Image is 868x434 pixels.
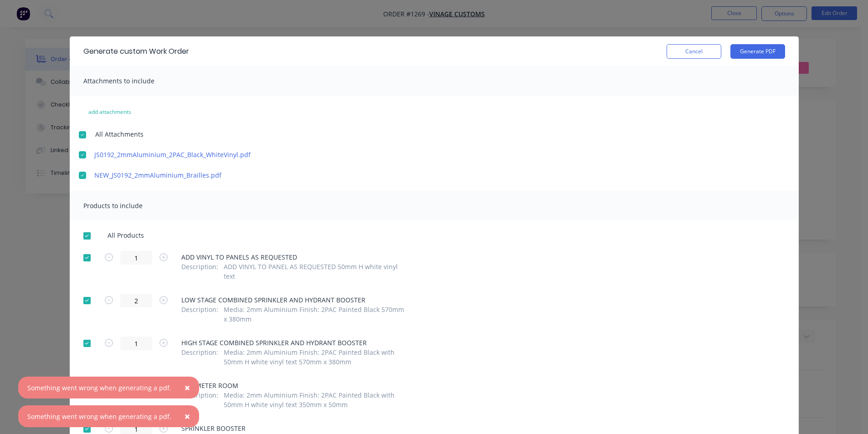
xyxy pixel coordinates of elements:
[181,381,409,390] span: GAS METER ROOM
[83,46,189,57] div: Generate custom Work Order
[175,405,199,427] button: Close
[181,305,218,324] span: Description :
[79,105,141,119] button: add attachments
[667,44,721,59] button: Cancel
[181,338,409,347] span: HIGH STAGE COMBINED SPRINKLER AND HYDRANT BOOSTER
[185,381,190,394] span: ×
[181,424,409,433] span: SPRINKLER BOOSTER
[27,412,171,421] div: Something went wrong when generating a pdf.
[181,262,218,281] span: Description :
[83,201,143,210] span: Products to include
[224,390,409,409] span: Media: 2mm Aluminium Finish: 2PAC Painted Black with 50mm H white vinyl text 350mm x 50mm
[27,383,171,393] div: Something went wrong when generating a pdf.
[83,77,154,85] span: Attachments to include
[181,295,409,305] span: LOW STAGE COMBINED SPRINKLER AND HYDRANT BOOSTER
[181,390,218,409] span: Description :
[224,262,409,281] span: ADD VINYL TO PANEL AS REQUESTED 50mm H white vinyl text
[95,129,144,139] span: All Attachments
[94,170,254,180] a: NEW_JS0192_2mmAluminium_Brailles.pdf
[185,410,190,423] span: ×
[94,150,254,159] a: JS0192_2mmAluminium_2PAC_Black_WhiteVinyl.pdf
[730,44,785,59] button: Generate PDF
[175,377,199,398] button: Close
[108,230,150,240] span: All Products
[181,252,409,262] span: ADD VINYL TO PANELS AS REQUESTED
[224,347,409,367] span: Media: 2mm Aluminium Finish: 2PAC Painted Black with 50mm H white vinyl text 570mm x 380mm
[181,347,218,367] span: Description :
[224,305,409,324] span: Media: 2mm Aluminium Finish: 2PAC Painted Black 570mm x 380mm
